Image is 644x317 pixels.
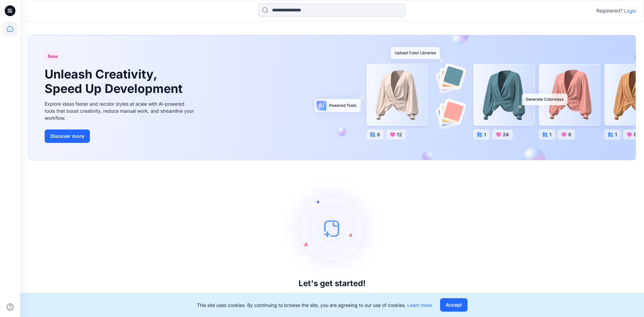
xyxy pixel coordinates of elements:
p: Registered? [596,7,623,15]
button: Discover more [45,129,90,143]
a: Discover more [45,129,196,143]
p: Click New to add a style or create a folder. [277,291,387,299]
a: Learn more [407,302,432,308]
p: This site uses cookies. By continuing to browse the site, you are agreeing to our use of cookies. [197,302,432,309]
img: empty-state-image.svg [282,178,382,279]
div: Explore ideas faster and recolor styles at scale with AI-powered tools that boost creativity, red... [45,100,196,121]
button: Accept [440,298,468,312]
span: New [48,52,58,60]
h3: Let's get started! [299,279,366,288]
p: Login [624,7,636,14]
h1: Unleash Creativity, Speed Up Development [45,67,185,96]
